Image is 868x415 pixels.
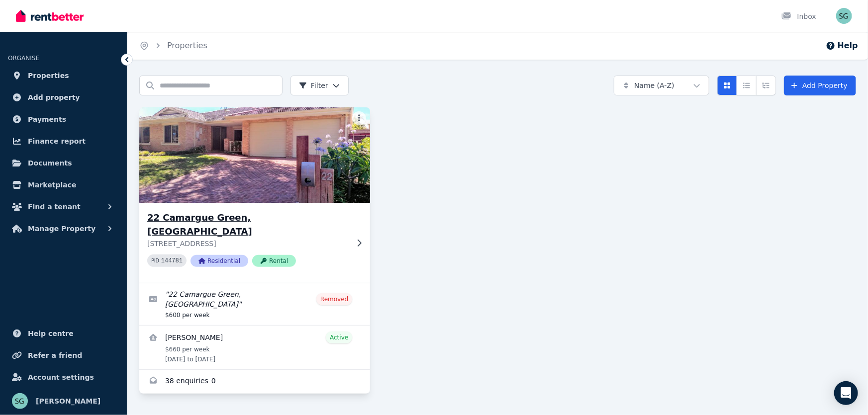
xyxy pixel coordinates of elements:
a: Properties [167,41,207,50]
div: Open Intercom Messenger [834,381,858,405]
span: Documents [28,157,72,169]
span: Refer a friend [28,349,82,361]
a: Account settings [8,367,119,387]
img: Samuel Gray [12,393,28,409]
span: Residential [191,255,248,267]
a: Properties [8,66,119,85]
button: Manage Property [8,219,119,239]
code: 144781 [161,257,183,264]
button: Expanded list view [756,76,776,95]
span: Properties [28,70,69,82]
img: RentBetter [16,8,84,23]
span: ORGANISE [8,55,39,62]
span: Payments [28,113,66,125]
span: Find a tenant [28,201,81,213]
a: Finance report [8,131,119,151]
span: Rental [252,255,296,267]
span: [PERSON_NAME] [36,395,100,407]
a: Payments [8,109,119,129]
div: View options [717,76,776,95]
button: Compact list view [737,76,757,95]
img: Samuel Gray [836,8,852,24]
span: Finance report [28,135,86,147]
a: View details for Samantha Teo [139,326,370,369]
nav: Breadcrumb [127,32,219,60]
span: Marketplace [28,179,76,191]
span: Manage Property [28,223,96,235]
a: Add property [8,87,119,107]
a: Marketplace [8,175,119,195]
a: 22 Camargue Green, Secret Harbour22 Camargue Green, [GEOGRAPHIC_DATA][STREET_ADDRESS]PID 144781Re... [139,107,370,283]
span: Name (A-Z) [634,81,675,90]
a: Help centre [8,324,119,343]
span: Account settings [28,371,94,383]
a: Refer a friend [8,345,119,365]
img: 22 Camargue Green, Secret Harbour [133,105,376,205]
h3: 22 Camargue Green, [GEOGRAPHIC_DATA] [147,211,348,239]
div: Inbox [781,11,816,21]
a: Add Property [784,76,856,95]
button: Find a tenant [8,197,119,217]
button: Name (A-Z) [614,76,709,95]
small: PID [151,258,159,263]
button: Filter [290,76,349,95]
a: Documents [8,153,119,173]
p: [STREET_ADDRESS] [147,239,348,249]
a: Edit listing: 22 Camargue Green, Secret Harbour [139,283,370,325]
span: Add property [28,91,80,103]
button: More options [352,111,366,125]
span: Help centre [28,328,74,339]
button: Card view [717,76,737,95]
button: Help [826,40,858,52]
span: Filter [299,81,328,90]
a: Enquiries for 22 Camargue Green, Secret Harbour [139,370,370,394]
